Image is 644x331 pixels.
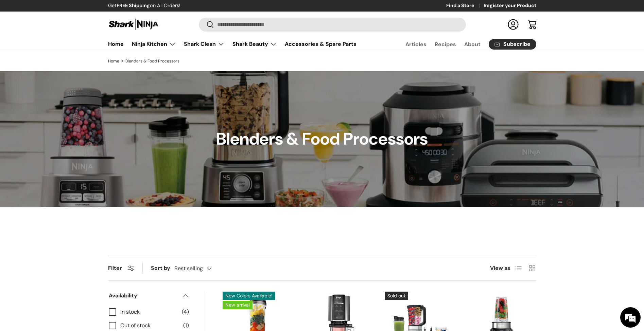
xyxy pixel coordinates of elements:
[108,264,122,272] span: Filter
[389,37,536,51] nav: Secondary
[503,41,530,47] span: Subscribe
[108,58,536,64] nav: Breadcrumbs
[464,38,481,51] a: About
[216,128,428,149] h1: Blenders & Food Processors
[108,37,124,51] a: Home
[228,37,281,51] summary: Shark Beauty
[184,37,224,51] a: Shark Clean
[120,321,179,330] span: Out of stock
[489,39,536,50] a: Subscribe
[108,264,134,272] button: Filter
[385,292,408,300] span: Sold out
[151,264,174,272] label: Sort by
[223,292,275,300] span: New Colors Available!
[109,292,178,300] span: Availability
[109,283,189,308] summary: Availability
[128,37,180,51] summary: Ninja Kitchen
[183,321,189,330] span: (1)
[108,2,180,10] p: Get on All Orders!
[174,265,203,272] span: Best selling
[490,264,510,272] span: View as
[108,59,119,63] a: Home
[174,262,225,274] button: Best selling
[405,38,427,51] a: Articles
[232,37,277,51] a: Shark Beauty
[435,38,456,51] a: Recipes
[180,37,228,51] summary: Shark Clean
[182,308,189,316] span: (4)
[484,2,536,10] a: Register your Product
[108,37,356,51] nav: Primary
[446,2,484,10] a: Find a Store
[223,301,253,309] span: New arrival
[120,308,178,316] span: In stock
[285,37,356,51] a: Accessories & Spare Parts
[132,37,176,51] a: Ninja Kitchen
[125,59,179,63] a: Blenders & Food Processors
[117,2,150,8] strong: FREE Shipping
[108,18,159,31] img: Shark Ninja Philippines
